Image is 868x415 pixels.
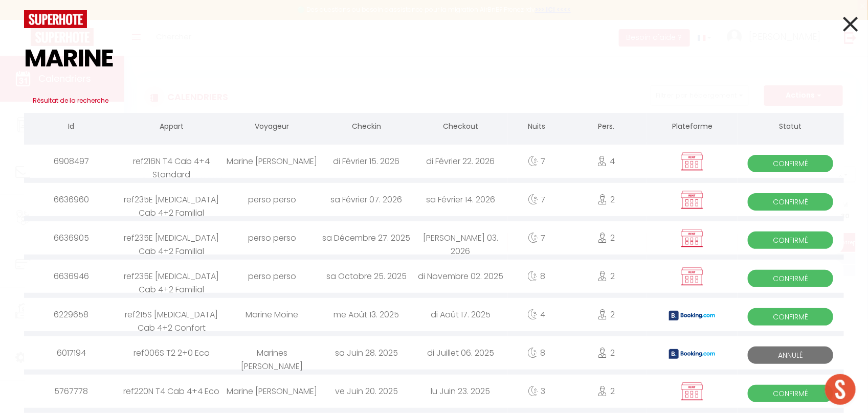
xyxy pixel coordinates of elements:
[118,336,225,370] div: ref006S T2 2+0 Eco
[679,190,705,210] img: rent.png
[413,298,507,331] div: di Août 17. 2025
[24,183,118,216] div: 6636960
[669,311,715,320] img: booking2.png
[508,336,565,370] div: 8
[24,260,118,293] div: 6636946
[319,145,413,178] div: di Février 15. 2026
[679,267,705,286] img: rent.png
[508,298,565,331] div: 4
[647,113,737,142] th: Plateforme
[508,183,565,216] div: 7
[225,336,319,370] div: Marines [PERSON_NAME]
[225,145,319,178] div: Marine [PERSON_NAME]
[748,155,833,172] span: Confirmé
[319,298,413,331] div: me Août 13. 2025
[748,347,833,364] span: Annulé
[24,88,844,113] h3: Résultat de la recherche
[565,113,647,142] th: Pers.
[565,145,647,178] div: 4
[508,221,565,255] div: 7
[565,375,647,408] div: 2
[508,145,565,178] div: 7
[225,298,319,331] div: Marine Moine
[825,374,856,405] div: Ouvrir le chat
[738,113,844,142] th: Statut
[118,145,225,178] div: ref216N T4 Cab 4+4 Standard
[24,10,87,28] img: logo
[413,336,507,370] div: di Juillet 06. 2025
[24,336,118,370] div: 6017194
[319,221,413,255] div: sa Décembre 27. 2025
[24,298,118,331] div: 6229658
[413,113,507,142] th: Checkout
[508,260,565,293] div: 8
[319,113,413,142] th: Checkin
[225,183,319,216] div: perso perso
[319,183,413,216] div: sa Février 07. 2026
[413,183,507,216] div: sa Février 14. 2026
[413,221,507,255] div: [PERSON_NAME] 03. 2026
[24,375,118,408] div: 5767778
[565,336,647,370] div: 2
[565,183,647,216] div: 2
[118,113,225,142] th: Appart
[748,193,833,211] span: Confirmé
[413,145,507,178] div: di Février 22. 2026
[118,221,225,255] div: ref235E [MEDICAL_DATA] Cab 4+2 Familial
[24,28,844,88] input: Tapez pour rechercher...
[225,375,319,408] div: Marine [PERSON_NAME]
[565,298,647,331] div: 2
[319,375,413,408] div: ve Juin 20. 2025
[508,113,565,142] th: Nuits
[24,145,118,178] div: 6908497
[508,375,565,408] div: 3
[118,375,225,408] div: ref220N T4 Cab 4+4 Eco
[748,232,833,249] span: Confirmé
[565,221,647,255] div: 2
[679,152,705,171] img: rent.png
[748,385,833,402] span: Confirmé
[24,221,118,255] div: 6636905
[669,349,715,359] img: booking2.png
[225,221,319,255] div: perso perso
[24,113,118,142] th: Id
[679,382,705,401] img: rent.png
[118,183,225,216] div: ref235E [MEDICAL_DATA] Cab 4+2 Familial
[565,260,647,293] div: 2
[118,298,225,331] div: ref215S [MEDICAL_DATA] Cab 4+2 Confort
[679,228,705,248] img: rent.png
[413,375,507,408] div: lu Juin 23. 2025
[413,260,507,293] div: di Novembre 02. 2025
[748,270,833,287] span: Confirmé
[118,260,225,293] div: ref235E [MEDICAL_DATA] Cab 4+2 Familial
[319,336,413,370] div: sa Juin 28. 2025
[225,260,319,293] div: perso perso
[319,260,413,293] div: sa Octobre 25. 2025
[225,113,319,142] th: Voyageur
[748,308,833,326] span: Confirmé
